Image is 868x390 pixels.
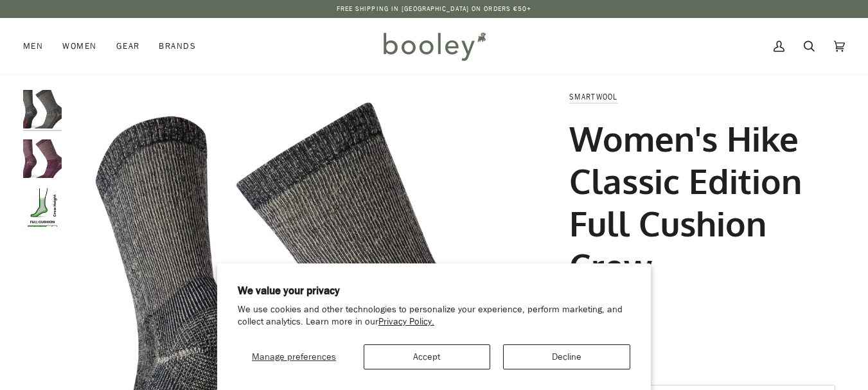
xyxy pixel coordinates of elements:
a: Smartwool [569,91,617,102]
span: Brands [159,40,196,53]
a: Gear [107,18,150,75]
a: Men [23,18,53,75]
img: Smartwool Women's Hike Classic Edition Full Cushion Crew Navy - Booley Galway [23,90,62,129]
p: We use cookies and other technologies to personalize your experience, perform marketing, and coll... [238,304,631,328]
span: Gear [116,40,140,53]
a: Women [53,18,106,75]
span: Manage preferences [252,351,336,363]
h1: Women's Hike Classic Edition Full Cushion Crew [569,117,826,287]
h2: We value your privacy [238,284,631,298]
img: Smartwool Women's Hike Classic Edition Full Cushion Crew - Booley Galway [23,188,62,227]
span: Men [23,40,43,53]
p: Free Shipping in [GEOGRAPHIC_DATA] on Orders €50+ [337,4,532,14]
button: Manage preferences [238,344,351,369]
a: Brands [149,18,206,75]
button: Accept [364,344,491,369]
img: Smartwool Women's Hike Classic Edition Full Cushion Crew Bordeaux - Booley Galway [23,139,62,178]
img: Booley [378,28,490,65]
button: Decline [503,344,630,369]
span: Women [62,40,96,53]
a: Privacy Policy. [378,315,434,328]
